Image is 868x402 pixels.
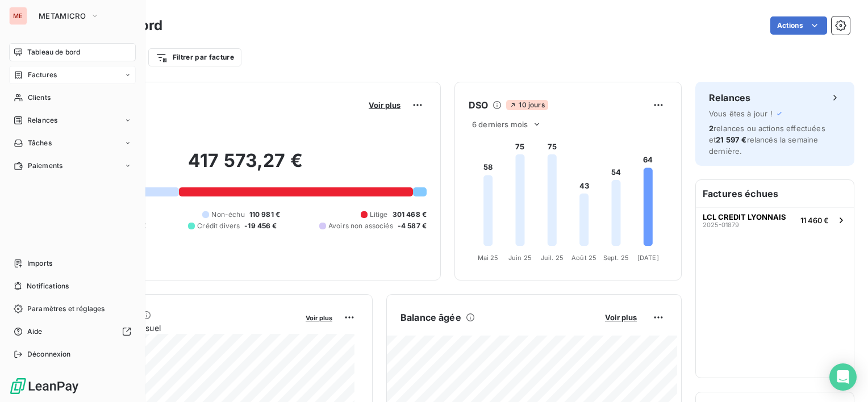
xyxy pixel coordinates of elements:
[148,48,241,66] button: Filtrer par facture
[696,180,854,207] h6: Factures échues
[9,323,136,341] a: Aide
[602,312,640,323] button: Voir plus
[800,216,829,225] span: 11 460 €
[9,377,80,395] img: Logo LeanPay
[244,221,277,231] span: -19 456 €
[27,349,71,359] span: Déconnexion
[709,109,773,118] span: Vous êtes à jour !
[302,312,336,323] button: Voir plus
[469,98,488,112] h6: DSO
[249,210,280,220] span: 110 981 €
[398,221,427,231] span: -4 587 €
[478,254,499,262] tspan: Mai 25
[64,322,298,334] span: Chiffre d'affaires mensuel
[28,93,51,103] span: Clients
[709,124,713,133] span: 2
[829,363,857,391] div: Open Intercom Messenger
[27,258,52,269] span: Imports
[605,313,637,322] span: Voir plus
[709,91,750,104] h6: Relances
[541,254,564,262] tspan: Juil. 25
[28,70,57,80] span: Factures
[571,254,596,262] tspan: Août 25
[637,254,659,262] tspan: [DATE]
[508,254,532,262] tspan: Juin 25
[370,210,388,220] span: Litige
[27,47,80,57] span: Tableau de bord
[197,221,240,231] span: Crédit divers
[27,326,43,337] span: Aide
[64,149,427,183] h2: 417 573,27 €
[27,115,57,125] span: Relances
[400,311,461,324] h6: Balance âgée
[716,135,746,144] span: 21 597 €
[28,138,52,148] span: Tâches
[696,207,854,232] button: LCL CREDIT LYONNAIS2025-0187911 460 €
[703,221,739,228] span: 2025-01879
[365,100,404,110] button: Voir plus
[393,210,427,220] span: 301 468 €
[27,304,105,314] span: Paramètres et réglages
[603,254,629,262] tspan: Sept. 25
[703,212,786,221] span: LCL CREDIT LYONNAIS
[472,120,528,129] span: 6 derniers mois
[506,100,548,110] span: 10 jours
[369,101,400,110] span: Voir plus
[328,221,393,231] span: Avoirs non associés
[211,210,244,220] span: Non-échu
[9,7,27,25] div: ME
[770,16,827,35] button: Actions
[27,281,69,291] span: Notifications
[39,11,86,20] span: METAMICRO
[28,161,62,171] span: Paiements
[306,314,332,322] span: Voir plus
[709,124,825,156] span: relances ou actions effectuées et relancés la semaine dernière.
